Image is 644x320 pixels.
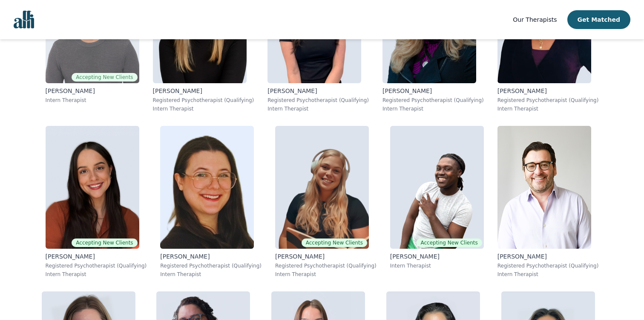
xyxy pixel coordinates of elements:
p: Intern Therapist [46,97,139,104]
p: [PERSON_NAME] [497,252,599,261]
p: Intern Therapist [267,105,369,112]
p: [PERSON_NAME] [497,87,599,95]
a: Our Therapists [513,15,557,25]
a: Sarah_Wild[PERSON_NAME]Registered Psychotherapist (Qualifying)Intern Therapist [153,119,268,285]
p: Intern Therapist [275,271,377,278]
p: Intern Therapist [160,271,262,278]
span: Accepting New Clients [72,73,137,81]
span: Accepting New Clients [416,239,482,247]
p: Intern Therapist [46,271,147,278]
img: Laura_Grohovac [46,126,139,249]
img: alli logo [14,11,34,29]
p: [PERSON_NAME] [153,87,254,95]
p: [PERSON_NAME] [275,252,377,261]
a: Emerald_WeningerAccepting New Clients[PERSON_NAME]Registered Psychotherapist (Qualifying)Intern T... [268,119,383,285]
p: Registered Psychotherapist (Qualifying) [497,262,599,269]
button: Get Matched [567,10,630,29]
p: Intern Therapist [153,105,254,112]
p: Intern Therapist [497,271,599,278]
img: Emerald_Weninger [275,126,369,249]
a: Brian_Danson[PERSON_NAME]Registered Psychotherapist (Qualifying)Intern Therapist [491,119,606,285]
p: [PERSON_NAME] [160,252,262,261]
p: [PERSON_NAME] [46,87,139,95]
p: Registered Psychotherapist (Qualifying) [275,262,377,269]
p: Registered Psychotherapist (Qualifying) [267,97,369,104]
a: Laura_GrohovacAccepting New Clients[PERSON_NAME]Registered Psychotherapist (Qualifying)Intern The... [39,119,154,285]
a: Anthony_KusiAccepting New Clients[PERSON_NAME]Intern Therapist [383,119,491,285]
span: Accepting New Clients [72,239,137,247]
img: Anthony_Kusi [390,126,484,249]
p: Registered Psychotherapist (Qualifying) [497,97,599,104]
p: Intern Therapist [390,262,484,269]
p: Registered Psychotherapist (Qualifying) [153,97,254,104]
p: [PERSON_NAME] [46,252,147,261]
p: Intern Therapist [497,105,599,112]
p: [PERSON_NAME] [390,252,484,261]
p: Registered Psychotherapist (Qualifying) [160,262,262,269]
img: Sarah_Wild [160,126,254,249]
span: Our Therapists [513,16,557,23]
span: Accepting New Clients [302,239,367,247]
p: Registered Psychotherapist (Qualifying) [46,262,147,269]
img: Brian_Danson [497,126,591,249]
p: Registered Psychotherapist (Qualifying) [382,97,484,104]
p: [PERSON_NAME] [382,87,484,95]
p: Intern Therapist [382,105,484,112]
p: [PERSON_NAME] [267,87,369,95]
